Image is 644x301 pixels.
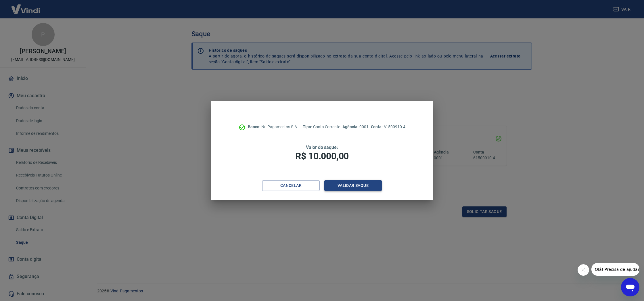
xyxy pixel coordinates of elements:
[591,263,639,276] iframe: Mensagem da empresa
[306,145,338,150] span: Valor do saque:
[342,124,368,130] p: 0001
[248,124,298,130] p: Nu Pagamentos S.A.
[262,180,320,191] button: Cancelar
[3,4,48,9] span: Olá! Precisa de ajuda?
[303,124,340,130] p: Conta Corrente
[324,180,382,191] button: Validar saque
[303,124,313,129] span: Tipo:
[248,124,261,129] span: Banco:
[621,278,639,296] iframe: Botão para abrir a janela de mensagens
[342,124,359,129] span: Agência:
[371,124,384,129] span: Conta:
[578,264,589,276] iframe: Fechar mensagem
[295,151,349,162] span: R$ 10.000,00
[371,124,405,130] p: 61500910-4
